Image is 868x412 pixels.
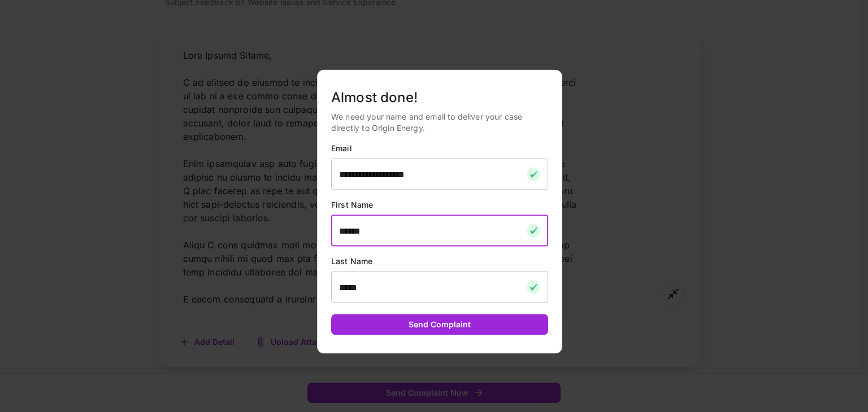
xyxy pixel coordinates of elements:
[331,314,548,335] button: Send Complaint
[527,280,540,294] img: checkmark
[331,143,548,154] p: Email
[527,168,540,181] img: checkmark
[331,111,548,134] p: We need your name and email to deliver your case directly to Origin Energy.
[527,224,540,238] img: checkmark
[331,199,548,211] p: First Name
[331,89,548,107] h5: Almost done!
[331,256,548,267] p: Last Name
